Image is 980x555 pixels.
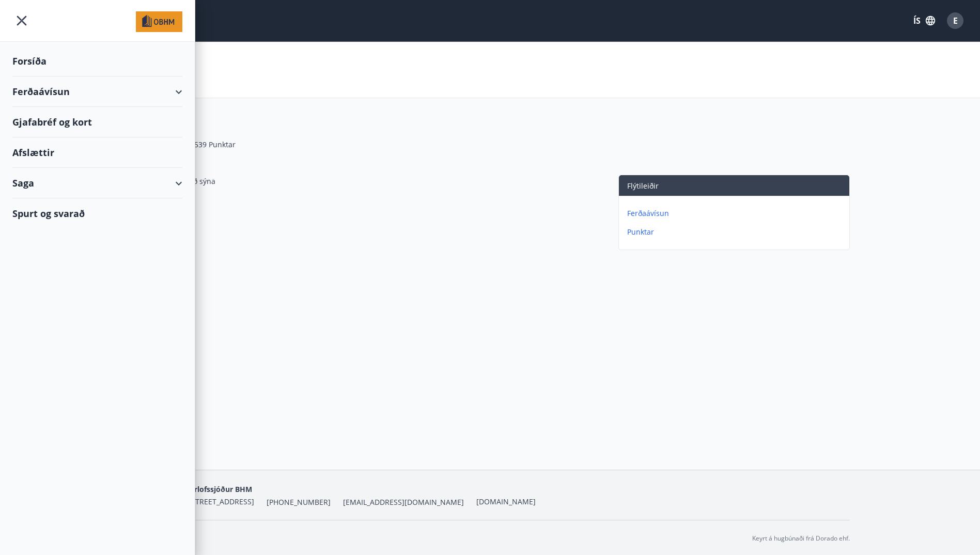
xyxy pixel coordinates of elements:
[12,76,182,107] div: Ferðaávísun
[627,227,845,237] p: Punktar
[136,11,182,32] img: union_logo
[12,11,31,30] button: menu
[627,208,845,219] p: Ferðaávísun
[267,497,331,507] span: [PHONE_NUMBER]
[12,137,182,168] div: Afslættir
[943,8,968,33] button: E
[194,140,236,150] span: 539 Punktar
[12,107,182,137] div: Gjafabréf og kort
[343,497,464,507] span: [EMAIL_ADDRESS][DOMAIN_NAME]
[12,168,182,198] div: Saga
[189,497,254,506] span: [STREET_ADDRESS]
[627,181,659,191] span: Flýtileiðir
[752,534,850,543] p: Keyrt á hugbúnaði frá Dorado ehf.
[476,497,536,506] a: [DOMAIN_NAME]
[189,484,252,494] span: Orlofssjóður BHM
[953,15,958,26] span: E
[12,46,182,76] div: Forsíða
[12,198,182,228] div: Spurt og svarað
[908,11,941,30] button: ÍS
